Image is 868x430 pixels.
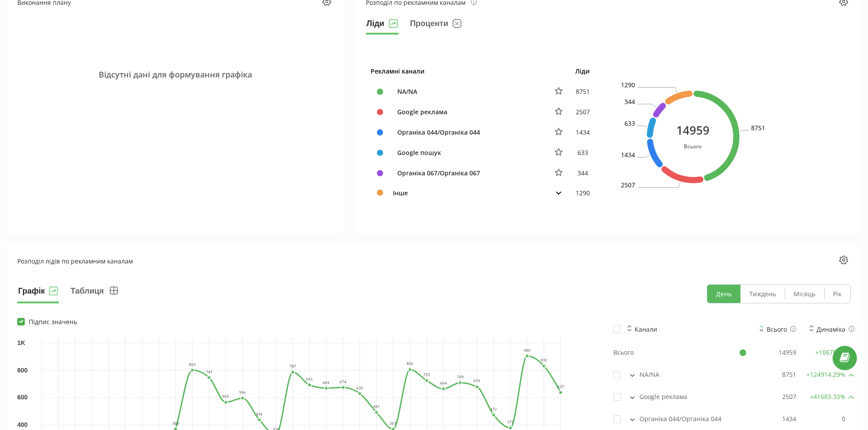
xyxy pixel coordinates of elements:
[621,151,635,159] text: 1434
[570,143,595,163] td: 633
[570,61,595,81] th: Ліди
[815,348,845,357] span: + 106750 %
[524,348,531,353] text: 906
[256,411,263,416] text: 436
[507,419,514,424] text: 377
[17,339,25,346] text: 1K
[393,148,542,157] div: Google пошук
[366,17,399,35] button: Ліди
[570,183,595,202] td: 1290
[570,163,595,183] td: 344
[17,367,28,374] text: 800
[740,285,785,303] button: Тиждень
[70,284,120,303] button: Таблиця
[541,357,547,362] text: 832
[222,394,229,399] text: 565
[558,384,564,389] text: 637
[473,378,480,383] text: 679
[810,392,845,401] span: + 41683.33 %
[356,385,363,390] text: 630
[759,325,796,334] div: Всього
[635,325,657,334] div: Канали
[407,361,413,366] text: 806
[239,390,246,395] text: 596
[189,362,196,367] text: 802
[17,256,133,266] div: Розподіл лідів по рекламним каналам
[625,119,635,127] text: 633
[751,124,765,132] text: 8751
[172,421,179,426] text: 369
[409,17,463,35] button: Проценти
[393,107,542,116] div: Google реклама
[785,285,824,303] button: Місяць
[810,325,855,334] div: Динаміка
[707,285,740,303] button: День
[17,284,59,303] button: Графік
[759,370,796,379] div: 8751
[393,128,542,137] div: Органіка 044/Органіка 044
[842,415,845,423] span: 0
[676,122,709,138] div: 14959
[806,370,845,379] span: + 124914.29 %
[621,81,635,89] text: 1290
[340,379,346,384] text: 674
[676,141,709,151] div: Всього
[393,168,542,178] div: Органіка 067/Органіка 067
[570,102,595,122] td: 2507
[613,392,746,401] div: Google реклама
[17,394,28,401] text: 600
[306,376,313,381] text: 693
[388,183,547,202] td: Інше
[613,415,746,423] div: Органіка 044/Органіка 044
[393,87,542,96] div: NA/NA
[621,181,635,189] text: 2507
[206,369,213,374] text: 747
[17,318,77,325] label: Підпис значень
[824,285,850,303] button: Рік
[625,97,635,106] text: 344
[613,370,746,379] div: NA/NA
[373,404,380,409] text: 491
[570,81,595,102] td: 8751
[457,374,464,379] text: 709
[570,122,595,143] td: 1434
[490,407,497,411] text: 472
[423,372,430,377] text: 725
[759,348,796,357] div: 14959
[17,17,334,132] div: Відсутні дані для формування графіка
[323,380,329,385] text: 669
[759,392,796,401] div: 2507
[366,61,571,81] th: Рекламні канали
[440,380,447,385] text: 664
[290,364,296,368] text: 787
[390,421,396,426] text: 367
[759,415,796,423] div: 1434
[17,421,28,428] text: 400
[613,348,746,357] div: Всього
